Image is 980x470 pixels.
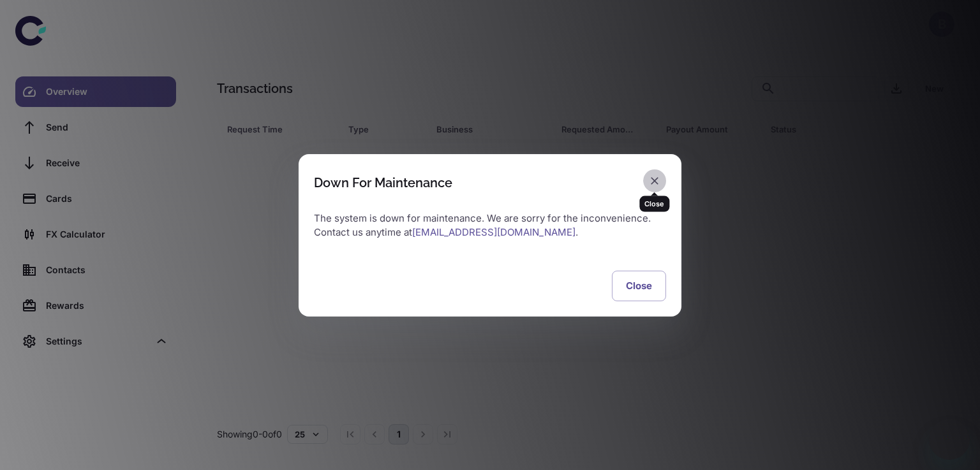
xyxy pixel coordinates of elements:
[612,271,666,301] button: Close
[314,211,666,240] p: The system is down for maintenance. We are sorry for the inconvenience. Contact us anytime at .
[314,175,452,190] div: Down For Maintenance
[412,226,575,238] a: [EMAIL_ADDRESS][DOMAIN_NAME]
[639,196,669,212] div: Close
[929,419,970,460] iframe: Button to launch messaging window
